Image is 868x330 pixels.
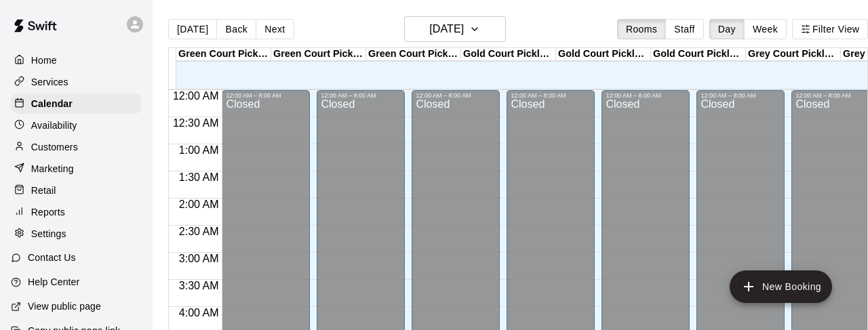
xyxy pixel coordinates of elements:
[11,224,142,244] a: Settings
[176,280,222,291] span: 3:30 AM
[556,48,651,61] div: Gold Court Pickleball #2
[256,19,294,39] button: Next
[429,20,464,39] h6: [DATE]
[31,162,74,176] p: Marketing
[651,48,746,61] div: Gold Court Pickleball #3
[170,117,222,129] span: 12:30 AM
[404,16,506,42] button: [DATE]
[170,90,222,102] span: 12:00 AM
[11,202,142,222] a: Reports
[744,19,787,39] button: Week
[31,205,65,219] p: Reports
[31,97,73,110] p: Calendar
[271,48,366,61] div: Green Court Pickleball #2
[617,19,666,39] button: Rooms
[31,54,57,67] p: Home
[366,48,461,61] div: Green Court Pickleball #3
[168,19,217,39] button: [DATE]
[746,48,841,61] div: Grey Court Pickleball #1
[176,253,222,264] span: 3:00 AM
[31,75,68,89] p: Services
[31,140,78,154] p: Customers
[28,300,101,313] p: View public page
[11,115,142,136] a: Availability
[511,92,591,99] div: 12:00 AM – 8:00 AM
[11,72,142,92] a: Services
[416,92,496,99] div: 12:00 AM – 8:00 AM
[11,180,142,201] a: Retail
[226,92,306,99] div: 12:00 AM – 8:00 AM
[31,184,56,197] p: Retail
[176,171,222,183] span: 1:30 AM
[730,270,832,303] button: add
[11,137,142,157] a: Customers
[701,92,781,99] div: 12:00 AM – 8:00 AM
[321,92,401,99] div: 12:00 AM – 8:00 AM
[176,199,222,210] span: 2:00 AM
[11,50,142,70] a: Home
[31,119,77,132] p: Availability
[11,159,142,179] a: Marketing
[176,226,222,237] span: 2:30 AM
[665,19,704,39] button: Staff
[216,19,256,39] button: Back
[176,144,222,156] span: 1:00 AM
[28,251,76,264] p: Contact Us
[606,92,686,99] div: 12:00 AM – 8:00 AM
[792,19,868,39] button: Filter View
[176,48,271,61] div: Green Court Pickleball #1
[709,19,745,39] button: Day
[31,227,66,241] p: Settings
[461,48,556,61] div: Gold Court Pickleball #1
[28,275,79,289] p: Help Center
[176,307,222,318] span: 4:00 AM
[11,94,142,114] a: Calendar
